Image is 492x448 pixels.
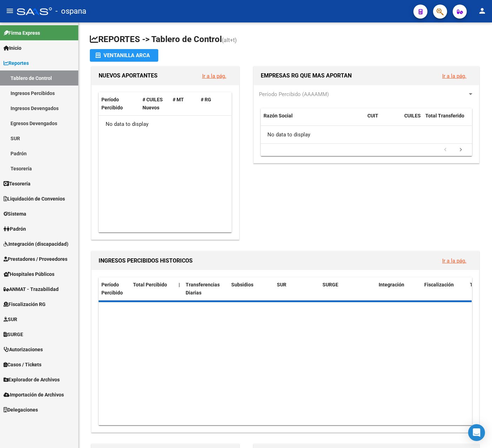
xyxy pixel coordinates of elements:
a: Ir a la pág. [442,73,466,79]
datatable-header-cell: # CUILES Nuevos [140,92,170,115]
span: Explorador de Archivos [4,376,60,383]
button: Ir a la pág. [437,254,472,267]
span: Hospitales Públicos [4,270,54,278]
span: Subsidios [231,282,253,287]
a: Ir a la pág. [442,258,466,264]
span: SUR [277,282,286,287]
h1: REPORTES -> Tablero de Control [90,34,481,46]
span: Casos / Tickets [4,361,41,368]
datatable-header-cell: Integración [376,277,421,300]
span: Importación de Archivos [4,391,64,399]
span: Integración (discapacidad) [4,240,68,248]
span: Fiscalización RG [4,300,46,308]
datatable-header-cell: Razón Social [261,108,365,131]
span: Liquidación de Convenios [4,195,65,203]
datatable-header-cell: Total Transferido [423,108,472,131]
span: Prestadores / Proveedores [4,255,67,263]
span: | [179,282,180,287]
span: SUR [4,315,17,323]
datatable-header-cell: Fiscalización [421,277,467,300]
span: Razón Social [264,113,293,118]
datatable-header-cell: Período Percibido [99,277,130,300]
datatable-header-cell: Subsidios [228,277,274,300]
span: Total Percibido [133,282,167,287]
span: (alt+t) [222,37,237,43]
span: Firma Express [4,29,40,37]
mat-icon: menu [6,7,14,15]
datatable-header-cell: CUILES [401,108,423,131]
button: Ir a la pág. [437,69,472,82]
mat-icon: person [478,7,486,15]
span: Período Percibido [101,97,123,110]
span: INGRESOS PERCIBIDOS HISTORICOS [99,257,193,264]
span: Reportes [4,59,29,67]
span: Autorizaciones [4,346,43,353]
a: Ir a la pág. [202,73,226,79]
span: EMPRESAS RG QUE MAS APORTAN [261,72,352,79]
span: Total Transferido [425,113,464,118]
span: # RG [201,97,211,102]
span: Período Percibido (AAAAMM) [259,91,329,97]
datatable-header-cell: Transferencias Diarias [183,277,228,300]
span: NUEVOS APORTANTES [99,72,158,79]
span: # MT [173,97,184,102]
span: CUILES [404,113,421,118]
span: SURGE [323,282,338,287]
datatable-header-cell: | [176,277,183,300]
span: ANMAT - Trazabilidad [4,285,59,293]
span: SURGE [4,331,23,338]
span: Transferencias Diarias [186,282,220,296]
datatable-header-cell: SUR [274,277,320,300]
div: No data to display [99,116,231,133]
span: Período Percibido [101,282,123,296]
datatable-header-cell: Período Percibido [99,92,140,115]
div: Ventanilla ARCA [95,49,153,62]
datatable-header-cell: # MT [170,92,198,115]
span: Padrón [4,225,26,233]
datatable-header-cell: SURGE [320,277,376,300]
datatable-header-cell: # RG [198,92,226,115]
span: - ospana [55,4,86,19]
datatable-header-cell: Total Percibido [130,277,176,300]
span: Fiscalización [424,282,454,287]
div: No data to display [261,126,472,143]
span: # CUILES Nuevos [142,97,163,110]
a: go to next page [454,146,467,154]
button: Ir a la pág. [197,69,232,82]
datatable-header-cell: CUIT [365,108,401,131]
span: Integración [379,282,404,287]
a: go to previous page [439,146,452,154]
span: CUIT [367,113,378,118]
span: Sistema [4,210,26,218]
span: Tesorería [4,180,31,188]
span: Inicio [4,44,21,52]
span: Delegaciones [4,406,38,414]
button: Ventanilla ARCA [90,49,158,62]
div: Open Intercom Messenger [468,424,485,441]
